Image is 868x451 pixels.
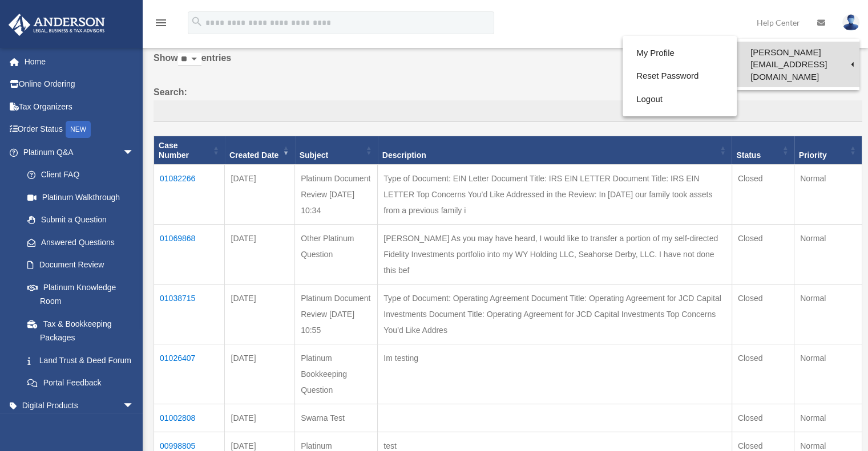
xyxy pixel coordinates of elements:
td: 01038715 [154,285,225,344]
td: Normal [794,344,862,404]
td: [DATE] [225,404,295,432]
a: [PERSON_NAME][EMAIL_ADDRESS][DOMAIN_NAME] [737,42,859,87]
td: Normal [794,285,862,344]
a: Platinum Walkthrough [16,186,146,209]
a: Land Trust & Deed Forum [16,349,146,372]
th: Priority: activate to sort column ascending [794,136,862,165]
label: Show entries [154,50,862,78]
div: NEW [66,121,91,138]
label: Search: [154,84,862,122]
a: Digital Productsarrow_drop_down [8,394,151,417]
th: Status: activate to sort column ascending [732,136,794,165]
td: Other Platinum Question [295,225,378,285]
td: Im testing [378,344,732,404]
td: Swarna Test [295,404,378,432]
a: Submit a Question [16,209,146,231]
td: Platinum Document Review [DATE] 10:55 [295,285,378,344]
a: Client FAQ [16,164,146,186]
td: 01002808 [154,404,225,432]
img: User Pic [842,14,859,31]
td: [DATE] [225,225,295,285]
td: 01026407 [154,344,225,404]
td: Platinum Bookkeeping Question [295,344,378,404]
input: Search: [154,100,862,122]
select: Showentries [178,53,201,66]
td: Platinum Document Review [DATE] 10:34 [295,165,378,225]
a: Tax Organizers [8,95,151,118]
td: Closed [732,285,794,344]
td: Normal [794,165,862,225]
a: Platinum Knowledge Room [16,276,146,312]
td: [DATE] [225,285,295,344]
a: Platinum Q&Aarrow_drop_down [8,141,146,164]
th: Created Date: activate to sort column ascending [225,136,295,165]
td: Closed [732,404,794,432]
a: Tax & Bookkeeping Packages [16,312,146,349]
th: Case Number: activate to sort column ascending [154,136,225,165]
th: Subject: activate to sort column ascending [295,136,378,165]
th: Description: activate to sort column ascending [378,136,732,165]
span: arrow_drop_down [123,394,146,417]
td: [DATE] [225,344,295,404]
td: Closed [732,165,794,225]
td: [DATE] [225,165,295,225]
a: Portal Feedback [16,372,146,395]
a: Document Review [16,254,146,277]
td: Closed [732,225,794,285]
a: Reset Password [623,64,737,88]
a: Logout [623,88,737,111]
a: Online Ordering [8,73,151,96]
a: Answered Questions [16,231,140,254]
td: Closed [732,344,794,404]
a: Home [8,50,151,73]
span: arrow_drop_down [123,141,146,164]
a: Order StatusNEW [8,118,151,141]
td: Type of Document: EIN Letter Document Title: IRS EIN LETTER Document Title: IRS EIN LETTER Top Co... [378,165,732,225]
i: menu [154,16,168,30]
a: menu [154,20,168,30]
td: Type of Document: Operating Agreement Document Title: Operating Agreement for JCD Capital Investm... [378,285,732,344]
td: Normal [794,225,862,285]
i: search [191,15,203,28]
a: My Profile [623,42,737,65]
td: 01069868 [154,225,225,285]
td: [PERSON_NAME] As you may have heard, I would like to transfer a portion of my self-directed Fidel... [378,225,732,285]
td: 01082266 [154,165,225,225]
img: Anderson Advisors Platinum Portal [5,14,108,36]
